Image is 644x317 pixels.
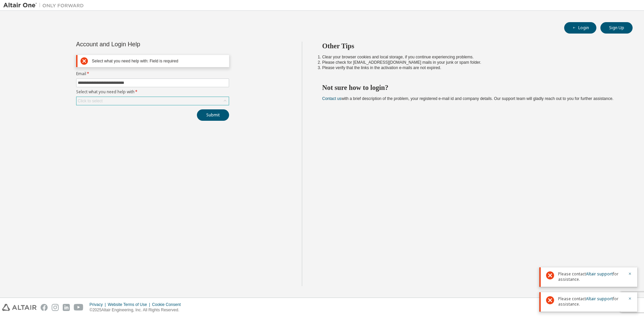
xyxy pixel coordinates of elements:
div: Click to select [78,98,103,104]
h2: Other Tips [322,42,621,50]
a: Contact us [322,96,341,101]
img: youtube.svg [74,304,84,311]
a: Altair support [586,271,613,277]
label: Email [76,71,229,76]
div: Click to select [76,97,229,105]
button: Submit [197,109,229,121]
div: Select what you need help with: Field is required [92,59,226,64]
span: Please contact for assistance. [558,271,624,282]
h2: Not sure how to login? [322,83,621,92]
img: facebook.svg [41,304,48,311]
div: Privacy [90,302,108,307]
img: instagram.svg [52,304,59,311]
li: Please verify that the links in the activation e-mails are not expired. [322,65,621,70]
li: Clear your browser cookies and local storage, if you continue experiencing problems. [322,54,621,60]
p: © 2025 Altair Engineering, Inc. All Rights Reserved. [90,307,185,313]
div: Website Terms of Use [108,302,152,307]
li: Please check for [EMAIL_ADDRESS][DOMAIN_NAME] mails in your junk or spam folder. [322,60,621,65]
label: Select what you need help with [76,89,229,95]
span: with a brief description of the problem, your registered e-mail id and company details. Our suppo... [322,96,613,101]
img: altair_logo.svg [2,304,37,311]
div: Account and Login Help [76,42,199,47]
div: Cookie Consent [152,302,184,307]
a: Altair support [586,296,613,302]
button: Sign Up [600,22,633,34]
img: linkedin.svg [63,304,70,311]
button: Login [564,22,596,34]
img: Altair One [3,2,87,9]
span: Please contact for assistance. [558,296,624,307]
